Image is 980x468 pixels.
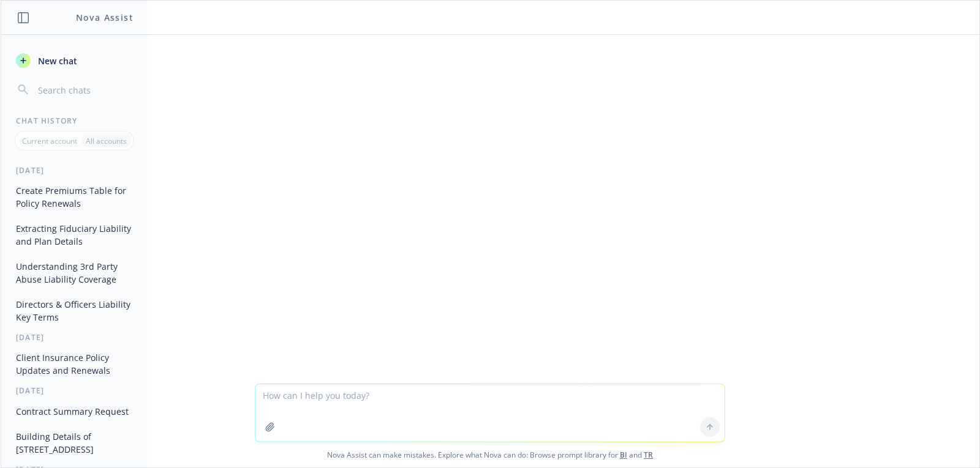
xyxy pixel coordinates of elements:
input: Search chats [36,81,133,98]
p: All accounts [86,136,127,146]
button: Building Details of [STREET_ADDRESS] [11,426,138,459]
span: New chat [36,54,77,67]
p: Current account [22,136,77,146]
button: Create Premiums Table for Policy Renewals [11,180,138,214]
button: Understanding 3rd Party Abuse Liability Coverage [11,256,138,289]
a: BI [620,450,627,460]
button: Client Insurance Policy Updates and Renewals [11,347,138,381]
button: Extracting Fiduciary Liability and Plan Details [11,218,138,251]
button: Contract Summary Request [11,401,138,422]
div: Chat History [1,116,148,126]
button: New chat [11,50,138,72]
div: [DATE] [1,165,148,176]
div: [DATE] [1,385,148,396]
div: [DATE] [1,332,148,343]
span: Nova Assist can make mistakes. Explore what Nova can do: Browse prompt library for and [6,442,974,467]
a: TR [644,450,653,460]
h1: Nova Assist [76,11,134,24]
button: Directors & Officers Liability Key Terms [11,294,138,327]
